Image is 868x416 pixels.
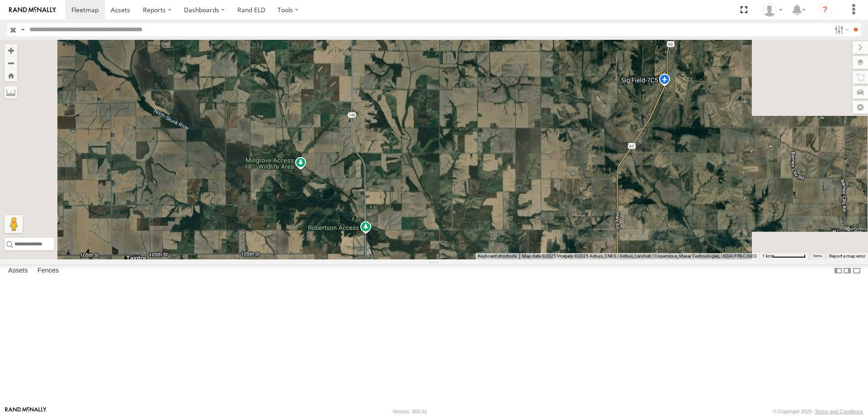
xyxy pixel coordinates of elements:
[33,264,63,277] label: Fences
[5,215,23,233] button: Drag Pegman onto the map to open Street View
[5,44,17,57] button: Zoom in
[852,264,861,277] label: Hide Summary Table
[4,264,32,277] label: Assets
[815,409,863,414] a: Terms and Conditions
[831,23,850,36] label: Search Filter Options
[759,3,786,17] div: Chase Tanke
[5,69,17,81] button: Zoom Home
[5,86,17,99] label: Measure
[762,253,772,258] span: 1 km
[829,253,865,258] a: Report a map error
[5,407,47,416] a: Visit our Website
[478,253,517,259] button: Keyboard shortcuts
[9,7,56,13] img: rand-logo.svg
[813,254,822,258] a: Terms
[522,253,757,258] span: Map data ©2025 Imagery ©2025 Airbus, CNES / Airbus, Landsat / Copernicus, Maxar Technologies, USD...
[853,101,868,114] label: Map Settings
[393,409,427,414] div: Version: 305.01
[773,409,863,414] div: © Copyright 2025 -
[843,264,852,277] label: Dock Summary Table to the Right
[818,3,832,17] i: ?
[5,57,17,69] button: Zoom out
[19,23,26,36] label: Search Query
[834,264,843,277] label: Dock Summary Table to the Left
[759,253,808,259] button: Map Scale: 1 km per 70 pixels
